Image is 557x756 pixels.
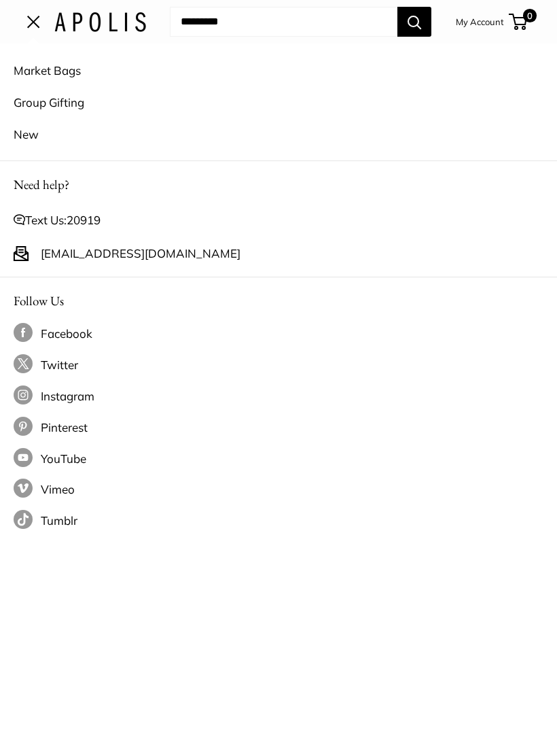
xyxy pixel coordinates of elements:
a: Follow us on Twitter [14,354,543,376]
button: Search [397,7,431,37]
a: Follow us on Tumblr [14,510,543,532]
input: Search... [170,7,397,37]
a: Follow us on Instagram [14,385,543,407]
button: Open menu [27,16,41,27]
a: Follow us on Pinterest [14,417,543,439]
a: New [14,118,543,150]
a: Follow us on Facebook [14,323,543,345]
span: 0 [523,9,537,22]
span: Text Us: [25,209,101,231]
a: My Account [456,14,504,30]
p: Follow Us [14,290,543,312]
a: Follow us on YouTube [14,448,543,470]
a: 20919 [67,213,101,227]
a: Follow us on Vimeo [14,479,543,500]
a: Market Bags [14,54,543,86]
p: Need help? [14,173,543,196]
a: [EMAIL_ADDRESS][DOMAIN_NAME] [41,243,240,264]
a: Group Gifting [14,86,543,118]
a: 0 [510,14,527,30]
img: Apolis [54,12,146,32]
